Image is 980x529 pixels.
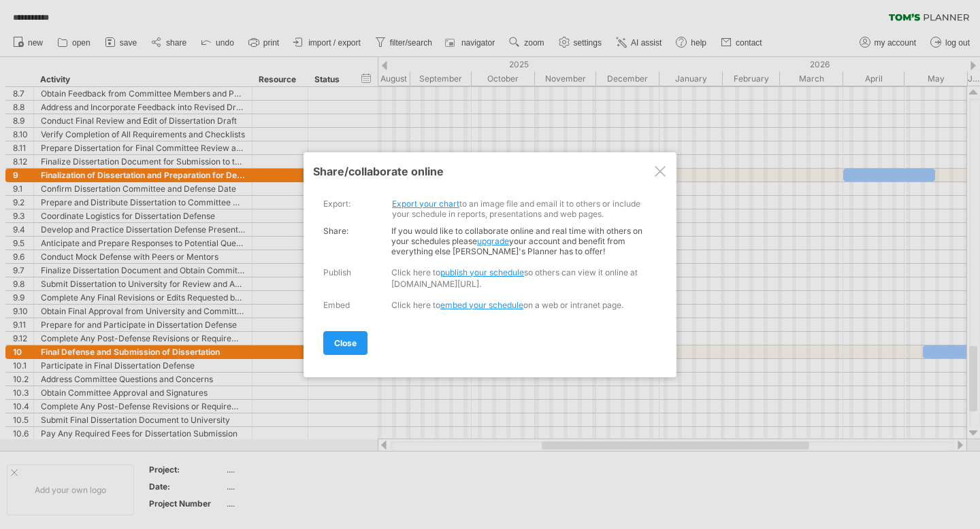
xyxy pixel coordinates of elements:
[392,199,459,209] a: Export your chart
[391,267,651,290] div: Click here to so others can view it online at [DOMAIN_NAME][URL].
[440,267,524,277] a: publish your schedule
[391,300,651,310] div: Click here to on a web or intranet page.
[323,267,351,277] div: Publish
[323,199,350,209] div: export:
[323,331,367,355] a: close
[334,338,357,348] span: close
[323,219,651,256] div: If you would like to collaborate online and real time with others on your schedules please your a...
[440,300,523,310] a: embed your schedule
[477,236,509,246] a: upgrade
[313,165,667,178] div: share/collaborate online
[323,300,350,310] div: Embed
[323,188,651,219] div: to an image file and email it to others or include your schedule in reports, presentations and we...
[323,226,348,236] strong: Share:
